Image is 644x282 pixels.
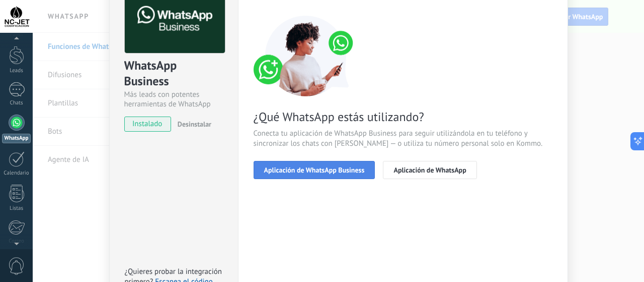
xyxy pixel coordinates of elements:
div: Más leads con potentes herramientas de WhatsApp [124,90,223,109]
span: Conecta tu aplicación de WhatsApp Business para seguir utilizándola en tu teléfono y sincronizar ... [254,129,552,149]
div: WhatsApp [2,134,31,143]
button: Desinstalar [174,117,211,132]
button: Aplicación de WhatsApp Business [254,161,375,179]
span: Desinstalar [178,120,211,129]
span: instalado [125,117,171,132]
div: Listas [2,205,31,212]
div: Leads [2,68,31,74]
span: ¿Qué WhatsApp estás utilizando? [254,109,552,125]
div: WhatsApp Business [124,58,223,90]
span: Aplicación de WhatsApp [393,166,466,174]
button: Aplicación de WhatsApp [383,161,476,179]
div: Chats [2,100,31,106]
span: Aplicación de WhatsApp Business [264,166,365,174]
div: Calendario [2,170,31,177]
img: connect number [254,16,359,96]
